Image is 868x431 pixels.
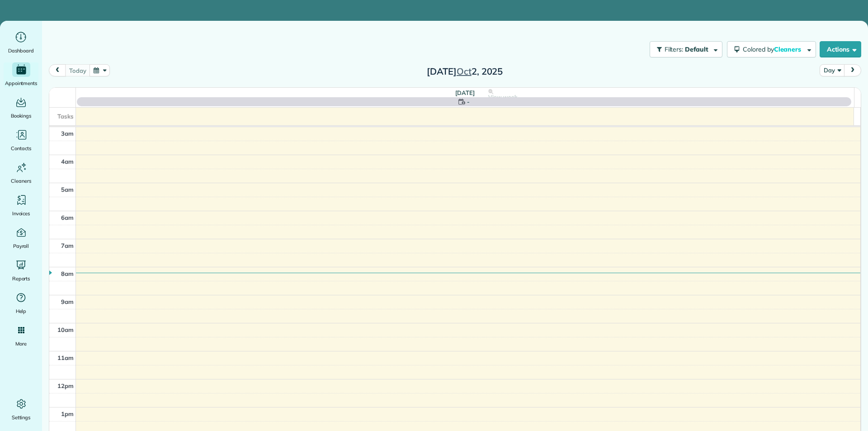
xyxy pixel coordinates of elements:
span: 8am [61,270,74,277]
a: Cleaners [4,160,38,185]
span: Dashboard [8,46,34,55]
span: Contacts [11,144,31,153]
span: 3am [61,130,74,137]
span: 4am [61,158,74,165]
span: Cleaners [11,176,31,185]
span: 10am [57,326,74,333]
span: Reports [12,274,30,283]
a: Invoices [4,193,38,218]
span: Cleaners [774,45,803,53]
span: Oct [457,66,472,77]
span: More [15,339,27,348]
span: Colored by [743,45,804,53]
span: 9am [61,298,74,305]
a: Bookings [4,95,38,120]
a: Filters: Default [645,41,722,57]
span: Payroll [13,242,29,251]
button: next [844,64,861,76]
span: 6am [61,214,74,221]
h2: [DATE] 2, 2025 [408,66,521,76]
span: 5am [61,186,74,193]
a: Dashboard [4,30,38,55]
a: Settings [4,397,38,422]
a: Help [4,290,38,316]
span: Bookings [11,111,32,120]
span: 7am [61,242,74,249]
span: Tasks [57,113,74,120]
span: Invoices [12,209,30,218]
span: Help [16,307,27,316]
span: 1pm [61,410,74,417]
span: Default [685,45,709,53]
a: Payroll [4,225,38,251]
button: today [65,64,90,76]
span: 12pm [57,382,74,389]
span: Filters: [665,45,684,53]
a: Contacts [4,128,38,153]
button: Actions [820,41,861,57]
button: prev [49,64,66,76]
button: Filters: Default [650,41,722,57]
button: Colored byCleaners [727,41,816,57]
span: 11am [57,354,74,361]
a: Appointments [4,62,38,88]
span: - [467,97,470,106]
span: Appointments [5,79,38,88]
span: [DATE] [455,89,475,96]
a: Reports [4,258,38,283]
span: View week [488,94,517,101]
span: Settings [12,413,31,422]
button: Day [820,64,844,76]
